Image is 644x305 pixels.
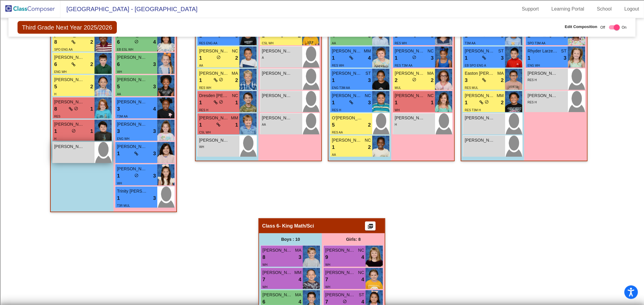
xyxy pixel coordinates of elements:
span: NC [358,269,364,276]
div: Sort A > Z [2,14,642,20]
input: Search sources [2,210,56,217]
span: 2 [235,77,238,84]
span: 5 [54,83,57,91]
span: 2 [235,54,238,62]
span: 3 [117,105,120,113]
span: 1 [395,99,397,107]
span: [PERSON_NAME] [465,115,495,121]
span: Trinity [PERSON_NAME] [117,188,147,194]
span: [PERSON_NAME] [117,99,147,105]
span: RES ENG AA [199,42,217,45]
span: RES H [332,108,341,112]
span: WH [325,263,330,266]
span: SPO T3M AA [527,42,545,45]
span: 5 [117,83,120,91]
span: 1 [332,143,335,151]
span: 2 [90,38,93,46]
span: 2 [395,77,397,84]
span: [PERSON_NAME] [117,121,147,127]
span: Third Grade Next Year 2025/2026 [18,21,117,34]
span: [PERSON_NAME] [262,70,292,77]
span: 1 [465,99,467,107]
span: 8 [262,253,265,261]
div: Home [2,162,642,167]
span: 1 [117,150,120,158]
div: Rename Outline [2,63,642,68]
span: 1 [117,194,120,202]
span: AA [117,93,121,96]
div: Delete [2,58,642,63]
span: WH [262,263,268,266]
div: MOVE [2,172,642,178]
div: Search for Source [2,85,642,90]
mat-icon: picture_as_pdf [367,223,374,232]
span: 8 [54,38,57,46]
span: WH [395,108,400,112]
button: Print Students Details [365,222,376,231]
span: [PERSON_NAME] [527,70,558,77]
span: [PERSON_NAME] [262,269,293,276]
span: T3M AA [117,115,128,118]
div: Visual Art [2,112,642,117]
span: RES WH [199,86,211,90]
div: BOOK [2,189,642,194]
div: Home [2,2,126,8]
span: T3R MUL [117,204,130,207]
span: 4 [153,38,156,46]
div: Sort New > Old [2,20,642,25]
div: Options [2,36,642,41]
span: NC [428,93,434,99]
div: Girls: 8 [322,233,385,245]
span: [PERSON_NAME] [54,54,84,61]
span: Dresden [PERSON_NAME] [199,93,229,99]
span: do_not_disturb_alt [134,39,139,44]
span: 1 [465,54,467,62]
span: [PERSON_NAME] [395,48,425,54]
span: 3 [153,127,156,135]
span: [PERSON_NAME] [527,93,558,99]
span: [PERSON_NAME] [54,143,84,150]
div: Print [2,74,642,79]
span: 1 [54,127,57,135]
span: 1 [199,77,202,84]
span: H [395,123,397,126]
span: NC [365,93,371,99]
span: do_not_disturb_alt [219,77,223,82]
span: do_not_disturb_alt [74,106,78,111]
span: 1 [332,77,335,84]
span: [PERSON_NAME] [262,292,293,298]
span: 2 [501,99,504,107]
span: Edit Composition [565,24,598,30]
span: 3 [153,172,156,180]
span: 1 [235,99,238,107]
span: 1 [199,54,202,62]
div: JOURNAL [2,200,642,205]
span: 1 [90,127,93,135]
span: H [54,137,56,140]
span: MM [231,115,238,121]
span: [PERSON_NAME] [199,115,229,121]
span: NC [232,93,238,99]
div: Boys : 10 [259,233,322,245]
span: 4 [361,276,364,284]
span: AA [199,64,203,67]
span: SPO ENG AA [54,48,72,51]
span: 1 [199,99,202,107]
span: [PERSON_NAME] [199,70,229,77]
input: Search outlines [2,8,56,14]
span: [PERSON_NAME] [325,247,355,253]
div: Television/Radio [2,106,642,112]
div: CANCEL [2,167,642,172]
span: [PERSON_NAME] [325,292,355,298]
span: AA [332,42,336,45]
span: 4 [368,54,371,62]
span: 1 [431,99,434,107]
span: WH [325,285,330,289]
span: Off [601,25,605,30]
span: MA [427,70,434,77]
span: 1 [527,54,530,62]
span: [PERSON_NAME] [262,48,292,54]
span: 4 [361,253,364,261]
span: 7 [262,276,265,284]
div: CANCEL [2,129,642,134]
